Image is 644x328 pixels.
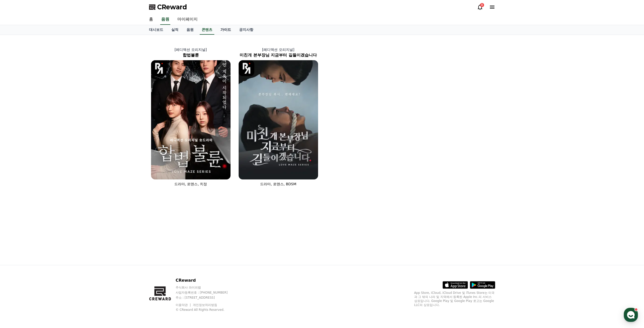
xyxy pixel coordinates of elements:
a: 음원 [160,14,170,25]
a: 마이페이지 [173,14,202,25]
img: [object Object] Logo [151,60,167,76]
div: 8 [480,3,484,7]
p: 주식회사 와이피랩 [176,285,237,290]
img: [object Object] Logo [239,60,255,76]
p: © CReward All Rights Reserved. [176,308,237,312]
a: 8 [477,4,483,10]
span: 대화 [46,168,52,172]
a: [레디액션 오리지널] 합법불륜 합법불륜 [object Object] Logo 드라마, 로맨스, 치정 [147,43,235,191]
a: 홈 [2,160,33,173]
a: 개인정보처리방침 [193,303,217,307]
a: 공지사항 [235,25,257,35]
span: 드라마, 로맨스, 치정 [174,182,207,186]
span: CReward [157,3,187,11]
a: 가이드 [216,25,235,35]
img: 합법불륜 [151,60,231,179]
a: 홈 [145,14,157,25]
a: 실적 [167,25,182,35]
a: 콘텐츠 [200,25,214,35]
p: App Store, iCloud, iCloud Drive 및 iTunes Store는 미국과 그 밖의 나라 및 지역에서 등록된 Apple Inc.의 서비스 상표입니다. Goo... [414,291,495,307]
span: 드라마, 로맨스, BDSM [260,182,296,186]
span: 홈 [16,168,19,172]
h2: 합법불륜 [147,52,235,58]
a: [레디액션 오리지널] 미친개 본부장님 지금부터 길들이겠습니다 미친개 본부장님 지금부터 길들이겠습니다 [object Object] Logo 드라마, 로맨스, BDSM [235,43,322,191]
a: 이용약관 [176,303,192,307]
h2: 미친개 본부장님 지금부터 길들이겠습니다 [235,52,322,58]
p: 사업자등록번호 : [PHONE_NUMBER] [176,291,237,295]
p: 주소 : [STREET_ADDRESS] [176,296,237,300]
p: CReward [176,277,237,283]
a: CReward [149,3,187,11]
a: 음원 [182,25,198,35]
p: [레디액션 오리지널] [235,47,322,52]
span: 설정 [78,168,84,172]
img: 미친개 본부장님 지금부터 길들이겠습니다 [239,60,318,179]
p: [레디액션 오리지널] [147,47,235,52]
a: 대화 [33,160,65,173]
a: 대시보드 [145,25,167,35]
a: 설정 [65,160,97,173]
